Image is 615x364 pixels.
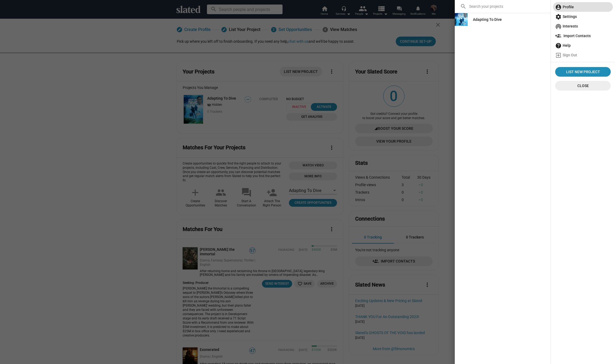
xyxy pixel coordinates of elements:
span: Help [555,41,611,50]
span: Import Contacts [555,31,611,41]
img: Adapting To Dive [455,13,468,26]
div: Slated's team is comprised of seasoned readers, each of whom have evaluated hundreds of produced ... [23,34,95,76]
p: Message from Jordan, sent 2m ago [23,91,95,95]
a: Profile [553,2,613,12]
mat-icon: account_circle [555,4,562,10]
b: how [30,27,39,31]
b: who [33,22,42,26]
a: Help [553,41,613,50]
a: Sign Out [553,50,613,60]
a: Settings [553,12,613,21]
span: Settings [555,12,611,21]
button: Close [555,81,611,91]
span: List New Project [557,67,609,77]
span: Interests [555,21,611,31]
div: I thought you might find it helpful to know our readers are and they evaluate screenplays. [23,16,95,32]
div: Message content [23,8,95,88]
span: Sign Out [555,50,611,60]
div: Our readers have sold pitches to major networks, directed work that went to [GEOGRAPHIC_DATA], an... [23,79,95,121]
mat-icon: help [555,42,562,49]
div: Adapting To Dive [473,15,502,24]
a: Import Contacts [553,31,613,41]
a: Adapting To Dive [469,15,506,24]
div: message notification from Jordan, 2m ago. Hi again, David. I thought you might find it helpful to... [8,5,99,99]
mat-icon: wifi_tethering [555,23,562,30]
div: Hi again, [PERSON_NAME]. [23,8,95,14]
span: Close [559,81,606,91]
mat-icon: exit_to_app [555,52,562,58]
mat-icon: settings [555,14,562,20]
mat-icon: search [460,3,467,10]
span: Profile [555,2,611,12]
img: Profile image for Jordan [12,10,21,18]
a: Interests [553,21,613,31]
a: List New Project [555,67,611,77]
